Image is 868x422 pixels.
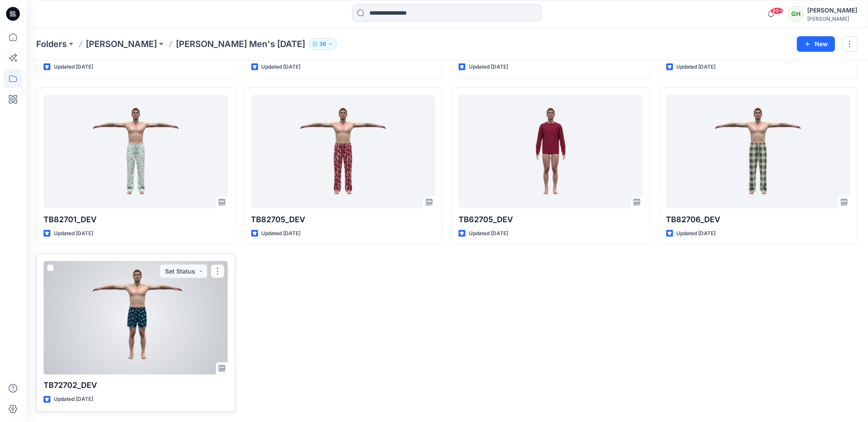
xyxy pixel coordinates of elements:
a: [PERSON_NAME] [86,38,157,50]
a: TB82705_DEV [251,95,436,208]
p: TB72702_DEV [44,380,228,392]
p: Updated [DATE] [469,63,508,72]
p: TB82705_DEV [251,214,436,226]
a: TB72702_DEV [44,261,228,375]
p: Updated [DATE] [262,63,301,72]
p: TB82706_DEV [666,214,851,226]
p: Updated [DATE] [54,229,93,238]
p: Updated [DATE] [677,229,716,238]
span: 99+ [771,7,784,14]
p: TB62705_DEV [459,214,643,226]
a: TB82706_DEV [666,95,851,208]
div: [PERSON_NAME] [807,5,857,16]
p: Updated [DATE] [54,395,93,404]
div: GH [788,6,804,22]
p: TB82701_DEV [44,214,228,226]
a: TB82701_DEV [44,95,228,208]
button: 36 [309,38,337,50]
a: TB62705_DEV [459,95,643,208]
p: Updated [DATE] [677,63,716,72]
p: Updated [DATE] [54,63,93,72]
p: Updated [DATE] [469,229,508,238]
a: Folders [36,38,67,50]
button: New [797,36,835,52]
p: [PERSON_NAME] Men's [DATE] [176,38,305,50]
div: [PERSON_NAME] [807,16,857,22]
p: Updated [DATE] [262,229,301,238]
p: 36 [319,39,326,49]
